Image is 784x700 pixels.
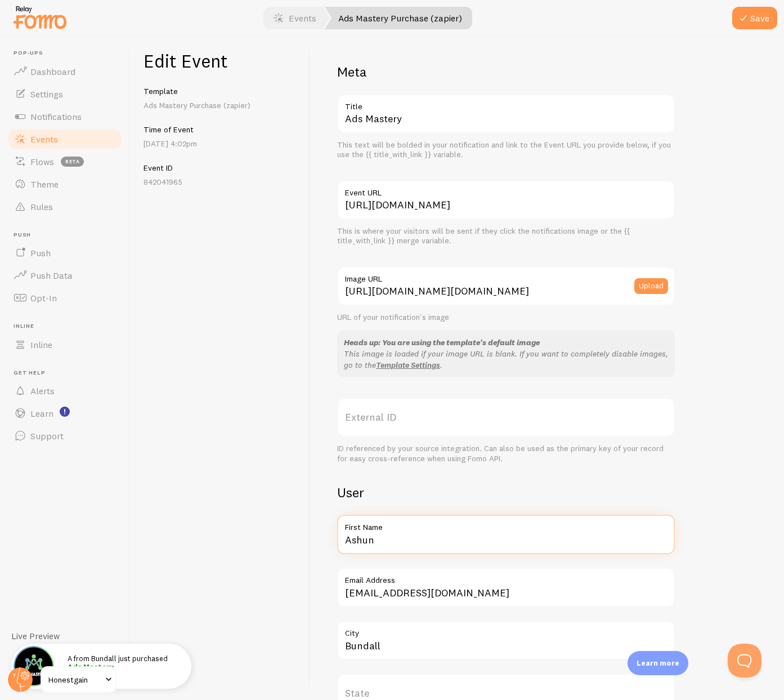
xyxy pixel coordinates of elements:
[14,369,123,377] span: Get Help
[30,156,54,167] span: Flows
[60,407,70,417] svg: <p>Watch New Feature Tutorials!</p>
[7,60,123,83] a: Dashboard
[337,63,675,81] h2: Meta
[14,231,123,239] span: Push
[30,270,73,281] span: Push Data
[144,124,296,135] h5: Time of Event
[48,673,102,686] span: Honestgain
[637,658,679,668] p: Learn more
[61,157,84,167] span: beta
[7,333,123,356] a: Inline
[7,380,123,402] a: Alerts
[337,313,675,323] div: URL of your notification's image
[344,337,668,348] div: Heads up: You are using the template's default image
[144,163,296,173] h5: Event ID
[7,425,123,447] a: Support
[30,292,57,304] span: Opt-In
[30,339,52,350] span: Inline
[337,568,675,587] label: Email Address
[7,173,123,195] a: Theme
[337,226,675,246] div: This is where your visitors will be sent if they click the notifications image or the {{ title_wi...
[337,484,675,501] h2: User
[634,278,668,294] button: Upload
[41,666,117,693] a: Honestgain
[30,247,51,258] span: Push
[7,105,123,128] a: Notifications
[7,242,123,264] a: Push
[30,133,58,145] span: Events
[30,430,64,442] span: Support
[14,323,123,330] span: Inline
[144,100,296,111] p: Ads Mastery Purchase (zapier)
[337,180,675,199] label: Event URL
[144,138,296,149] p: [DATE] 4:02pm
[628,651,688,675] div: Learn more
[144,86,296,96] h5: Template
[728,644,761,677] iframe: Help Scout Beacon - Open
[30,179,59,190] span: Theme
[337,515,675,534] label: First Name
[14,50,123,57] span: Pop-ups
[12,3,68,32] img: fomo-relay-logo-orange.svg
[337,398,675,437] label: External ID
[376,360,440,370] a: Template Settings
[7,128,123,150] a: Events
[144,176,296,188] p: 842041965
[7,83,123,105] a: Settings
[337,140,675,160] div: This text will be bolded in your notification and link to the Event URL you provide below, if you...
[7,402,123,425] a: Learn
[337,266,675,286] label: Image URL
[344,348,668,371] p: This image is loaded if your image URL is blank. If you want to completely disable images, go to ...
[30,66,75,77] span: Dashboard
[30,88,63,100] span: Settings
[30,201,53,212] span: Rules
[30,385,55,396] span: Alerts
[337,444,675,463] div: ID referenced by your source integration. Can also be used as the primary key of your record for ...
[337,621,675,640] label: City
[7,264,123,287] a: Push Data
[144,50,296,73] h1: Edit Event
[7,195,123,218] a: Rules
[337,94,675,113] label: Title
[30,111,82,122] span: Notifications
[30,408,53,419] span: Learn
[7,150,123,173] a: Flows beta
[7,287,123,309] a: Opt-In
